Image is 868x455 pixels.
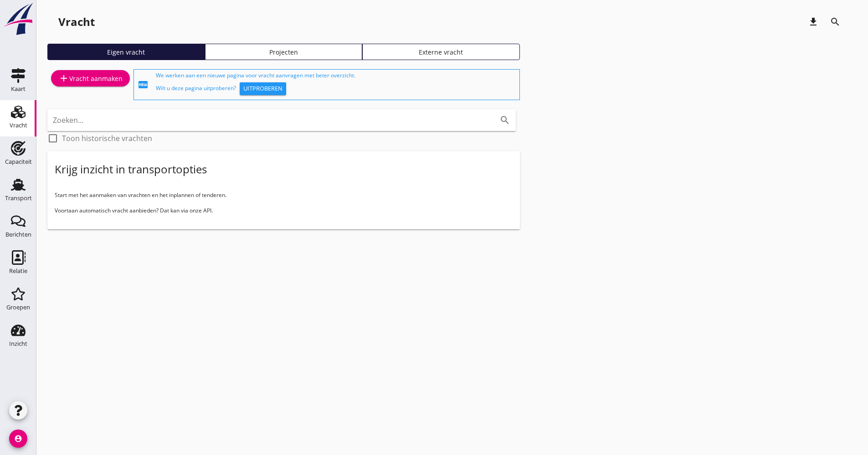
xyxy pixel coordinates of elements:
[808,16,819,27] i: download
[243,84,282,93] div: Uitproberen
[10,122,27,128] div: Vracht
[5,232,31,238] div: Berichten
[366,47,516,57] div: Externe vracht
[51,47,201,57] div: Eigen vracht
[5,159,32,165] div: Capaciteit
[205,44,363,60] a: Projecten
[156,71,516,98] div: We werken aan een nieuwe pagina voor vracht aanvragen met beter overzicht. Wilt u deze pagina uit...
[11,86,26,92] div: Kaart
[58,73,69,84] i: add
[58,15,95,29] div: Vracht
[58,73,123,84] div: Vracht aanmaken
[5,195,32,201] div: Transport
[55,162,207,177] div: Krijg inzicht in transportopties
[209,47,359,57] div: Projecten
[55,191,513,199] p: Start met het aanmaken van vrachten en het inplannen of tenderen.
[138,79,149,90] i: fiber_new
[47,44,205,60] a: Eigen vracht
[62,134,152,143] label: Toon historische vrachten
[830,16,841,27] i: search
[240,82,286,95] button: Uitproberen
[2,2,35,36] img: logo-small.a267ee39.svg
[6,304,30,310] div: Groepen
[9,268,27,274] div: Relatie
[9,341,27,347] div: Inzicht
[499,115,510,126] i: search
[9,430,27,448] i: account_circle
[53,113,485,127] input: Zoeken...
[362,44,520,60] a: Externe vracht
[55,207,513,215] p: Voortaan automatisch vracht aanbieden? Dat kan via onze API.
[51,70,130,86] a: Vracht aanmaken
